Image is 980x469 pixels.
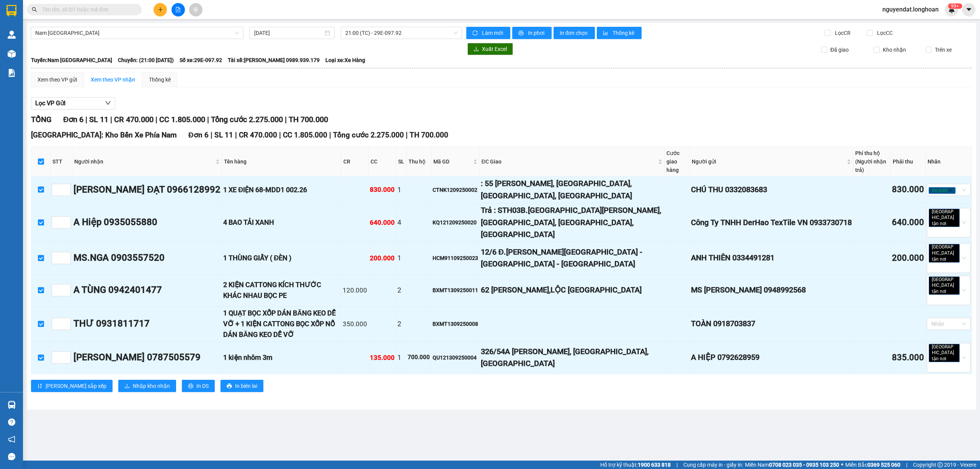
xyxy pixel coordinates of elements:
[171,3,185,16] button: file-add
[406,131,408,139] span: |
[7,5,16,16] img: logo-vxr
[73,317,220,331] div: THƯ 0931811717
[676,461,678,469] span: |
[73,350,220,365] div: [PERSON_NAME] 0787505579
[947,222,951,226] span: close
[867,462,900,468] strong: 0369 525 060
[431,275,480,307] td: BXMT1309250011
[691,184,852,196] div: CHÚ THU 0332083683
[149,75,171,84] div: Thống kê
[228,56,320,64] span: Tài xế: [PERSON_NAME] 0989.939.179
[638,462,671,468] strong: 1900 633 818
[949,188,952,192] span: close
[407,147,431,176] th: Thu hộ
[554,27,595,39] button: In đơn chọn
[612,29,635,37] span: Thống kê
[289,115,328,124] span: TH 700.000
[333,131,404,139] span: Tổng cước 2.275.000
[433,218,478,227] div: KQ121209250020
[42,5,132,14] input: Tìm tên, số ĐT hoặc mã đơn
[154,3,167,16] button: plus
[369,147,396,176] th: CC
[31,57,112,63] b: Tuyến: Nam [GEOGRAPHIC_DATA]
[73,215,220,230] div: A Hiệp 0935055880
[124,383,130,389] span: download
[158,7,163,12] span: plus
[512,27,552,39] button: printerIn phơi
[175,7,181,12] span: file-add
[188,383,193,389] span: printer
[35,27,239,39] span: Nam Trung Bắc QL1A
[892,183,924,196] div: 830.000
[159,115,205,124] span: CC 1.805.000
[482,157,657,166] span: ĐC Giao
[223,279,340,301] div: 2 KIỆN CATTONG KÍCH THƯỚC KHÁC NHAU BỌC PE
[397,217,405,228] div: 4
[410,131,448,139] span: TH 700.000
[37,383,42,389] span: sort-ascending
[853,147,890,176] th: Phí thu hộ (Người nhận trả)
[211,115,283,124] span: Tổng cước 2.275.000
[431,203,480,242] td: KQ121209250020
[433,254,478,262] div: HCM91109250023
[929,276,960,295] span: [GEOGRAPHIC_DATA] tận nơi
[518,30,525,36] span: printer
[8,453,15,460] span: message
[560,29,589,37] span: In đơn chọn
[466,27,510,39] button: syncLàm mới
[118,56,174,64] span: Chuyến: (21:00 [DATE])
[892,216,924,229] div: 640.000
[691,351,852,363] div: A HIỆP 0792628959
[193,7,198,12] span: aim
[433,157,472,166] span: Mã GD
[827,46,852,54] span: Đã giao
[8,69,16,77] img: solution-icon
[481,204,663,240] div: Trả : STH03B.[GEOGRAPHIC_DATA][PERSON_NAME], [GEOGRAPHIC_DATA], [GEOGRAPHIC_DATA], [GEOGRAPHIC_DATA]
[397,352,405,363] div: 1
[431,242,480,274] td: HCM91109250023
[832,29,852,37] span: Lọc CR
[683,461,743,469] span: Cung cấp máy in - giấy in:
[73,251,220,265] div: MS.NGA 0903557520
[343,319,367,329] div: 350.000
[239,131,277,139] span: CR 470.000
[74,157,214,166] span: Người nhận
[932,46,955,54] span: Trên xe
[343,285,367,296] div: 120.000
[962,3,975,16] button: caret-down
[929,187,955,194] span: Xe máy
[235,382,257,390] span: In biên lai
[223,308,340,340] div: 1 QUẠT BỌC XỐP DÁN BĂNG KEO DỄ VỠ + 1 KIỆN CATTONG BỌC XỐP NỔ DÁN BĂNG KEO DỄ VỠ
[929,244,960,263] span: [GEOGRAPHIC_DATA] tận nơi
[929,209,960,227] span: [GEOGRAPHIC_DATA] tận nơi
[180,56,222,64] span: Số xe: 29E-097.92
[223,217,340,228] div: 4 BAO TẢI XANH
[370,217,395,228] div: 640.000
[35,98,65,108] span: Lọc VP Gửi
[8,436,15,443] span: notification
[947,357,951,361] span: close
[110,115,112,124] span: |
[691,284,852,296] div: MS [PERSON_NAME] 0948992568
[482,45,507,53] span: Xuất Excel
[745,461,839,469] span: Miền Nam
[114,115,154,124] span: CR 470.000
[769,462,839,468] strong: 0708 023 035 - 0935 103 250
[370,185,395,195] div: 830.000
[433,353,478,362] div: QU121309250004
[876,5,945,14] span: nguyendat.longhoan
[31,380,113,392] button: sort-ascending[PERSON_NAME] sắp xếp
[408,353,430,362] div: 700.000
[481,246,663,270] div: 12/6 Đ.[PERSON_NAME][GEOGRAPHIC_DATA] - [GEOGRAPHIC_DATA] - [GEOGRAPHIC_DATA]
[397,285,405,296] div: 2
[528,29,546,37] span: In phơi
[345,27,458,39] span: 21:00 (TC) - 29E-097.92
[433,286,478,294] div: BXMT1309250011
[211,131,212,139] span: |
[8,50,16,58] img: warehouse-icon
[85,115,87,124] span: |
[433,320,478,328] div: BXMT1309250008
[397,253,405,263] div: 1
[481,284,663,296] div: 62 [PERSON_NAME],LỘC [GEOGRAPHIC_DATA]
[431,307,480,342] td: BXMT1309250008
